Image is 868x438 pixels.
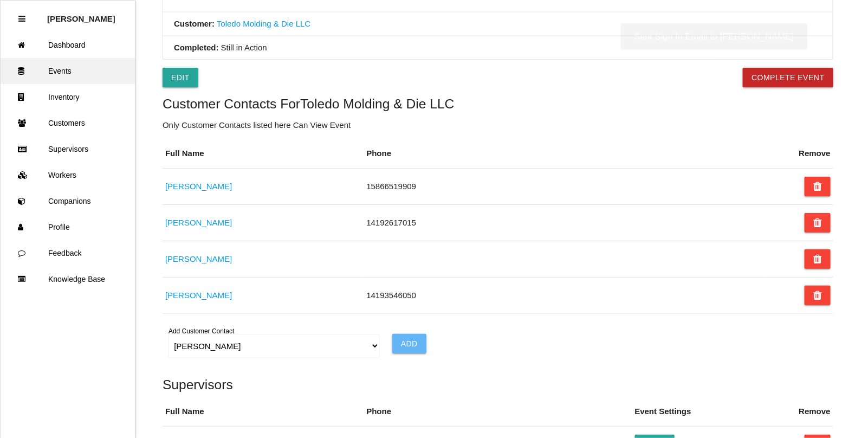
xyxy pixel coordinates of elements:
[174,43,219,52] b: Completed:
[1,110,135,136] a: Customers
[163,397,364,426] th: Full Name
[163,377,833,392] h5: Supervisors
[392,334,426,353] input: Add
[1,58,135,84] a: Events
[743,68,833,87] button: Complete Event
[163,139,364,168] th: Full Name
[1,214,135,240] a: Profile
[165,254,232,263] a: [PERSON_NAME]
[47,6,115,23] p: Rosie Blandino
[364,277,766,313] td: 14193546050
[165,182,232,191] a: [PERSON_NAME]
[1,162,135,188] a: Workers
[364,139,766,168] th: Phone
[621,23,807,49] div: Sent Sign In Email to [PERSON_NAME]
[163,68,198,87] a: Edit
[1,84,135,110] a: Inventory
[165,218,232,227] a: [PERSON_NAME]
[165,291,232,300] a: [PERSON_NAME]
[1,136,135,162] a: Supervisors
[163,36,833,60] li: Still in Action
[1,240,135,266] a: Feedback
[1,32,135,58] a: Dashboard
[163,96,833,111] h5: Customer Contacts For Toledo Molding & Die LLC
[163,119,833,132] p: Only Customer Contacts listed here Can View Event
[1,266,135,292] a: Knowledge Base
[364,168,766,204] td: 15866519909
[1,188,135,214] a: Companions
[169,326,234,336] label: Add Customer Contact
[18,6,25,32] div: Close
[796,397,833,426] th: Remove
[632,397,758,426] th: Event Settings
[174,19,215,28] b: Customer:
[217,19,310,28] a: Toledo Molding & Die LLC
[364,397,632,426] th: Phone
[796,139,833,168] th: Remove
[364,204,766,241] td: 14192617015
